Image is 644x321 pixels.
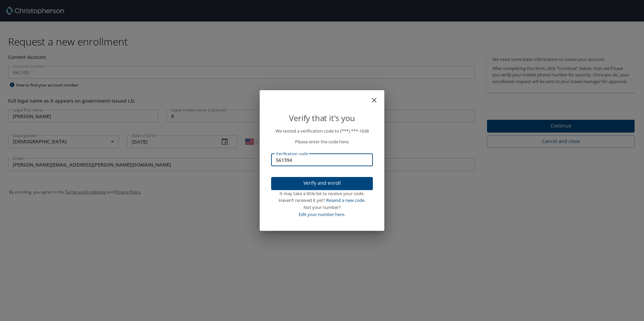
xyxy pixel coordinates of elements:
div: Not your number? [271,204,373,211]
a: Resend a new code. [326,197,365,203]
a: Edit your number here. [299,211,345,217]
div: Haven’t received it yet? [271,197,373,204]
p: Please enter the code here: [271,138,373,145]
p: Verify that it's you [271,112,373,124]
button: close [374,93,382,101]
span: Verify and enroll [277,179,367,187]
button: Verify and enroll [271,177,373,190]
div: It may take a little bit to receive your code. [271,190,373,197]
p: We texted a verification code to (***) ***- 1638 [271,128,373,135]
